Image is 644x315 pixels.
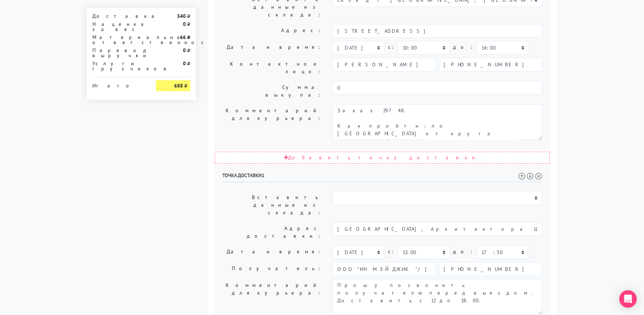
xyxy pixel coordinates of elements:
strong: 688 [174,82,183,89]
input: Имя [333,262,436,276]
input: Телефон [439,262,542,276]
strong: 0 [183,21,186,27]
div: Open Intercom Messenger [619,290,637,308]
span: 1 [262,172,265,179]
div: Наценка за вес [87,22,150,32]
label: Вставить данные из склада: [217,191,327,219]
label: c: [388,41,395,54]
h6: Точка доставки [222,172,542,182]
label: Сумма выкупа: [217,81,327,101]
label: Дата и время: [217,245,327,259]
label: Дата и время: [217,41,327,55]
div: Доставка [87,13,150,19]
div: Перевод выручки [87,48,150,58]
div: Материальная ответственность [87,35,150,45]
label: Комментарий для курьера: [217,104,327,140]
label: c: [388,245,395,258]
div: Итого [92,80,145,88]
div: Услуги грузчиков [87,61,150,71]
label: до: [453,41,474,54]
label: Адрес доставки: [217,222,327,242]
label: Контактное лицо: [217,58,327,78]
input: Телефон [439,58,542,71]
label: до: [453,245,474,258]
textarea: Прошу позвонить получателю перед выездом. Д/Л13/08 Работают по ЭДО наклейка на прозрачной плёнке ... [333,279,542,315]
strong: 0 [183,60,186,67]
strong: 66 [180,34,186,40]
strong: 0 [183,47,186,54]
textarea: Как пройти: по [GEOGRAPHIC_DATA] от круга второй поворот во двор. Серые ворота с калиткой между а... [333,104,542,140]
input: Имя [333,58,436,71]
label: Адрес: [217,24,327,38]
strong: 540 [177,13,186,19]
label: Получатель: [217,262,327,276]
label: Комментарий для курьера: [217,279,327,315]
div: Добавить точку доставки [215,152,550,164]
